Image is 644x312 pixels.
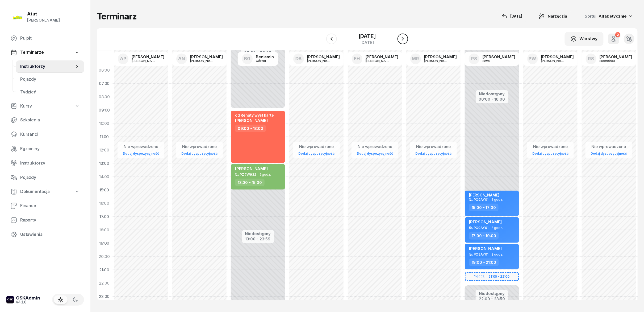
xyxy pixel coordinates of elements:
[6,171,84,184] a: Pojazdy
[235,166,268,171] span: [PERSON_NAME]
[190,55,223,59] div: [PERSON_NAME]
[541,55,574,59] div: [PERSON_NAME]
[190,59,216,63] div: [PERSON_NAME]
[355,143,395,150] div: Nie wprowadzono
[479,295,505,301] div: 22:00 - 23:59
[492,198,503,202] span: 2 godz.
[523,52,578,66] a: PW[PERSON_NAME][PERSON_NAME]
[132,55,164,59] div: [PERSON_NAME]
[474,198,488,201] div: PO9AY01
[483,55,515,59] div: [PERSON_NAME]
[348,52,403,66] a: FH[PERSON_NAME][PERSON_NAME]
[97,143,112,157] div: 12:00
[97,117,112,130] div: 10:00
[178,56,185,61] span: AN
[359,40,376,44] div: [DATE]
[589,142,629,158] button: Nie wprowadzonoDodaj dyspozycyjność
[6,157,84,170] a: Instruktorzy
[20,188,50,195] span: Dokumentacja
[479,96,505,101] div: 00:00 - 16:00
[465,52,520,66] a: PS[PERSON_NAME]Siwa
[245,236,271,241] div: 13:00 - 23:59
[585,13,598,20] span: Sortuj
[6,228,84,241] a: Ustawienia
[97,170,112,183] div: 14:00
[541,59,567,63] div: [PERSON_NAME]
[245,231,271,242] button: Niedostępny13:00 - 23:59
[471,56,477,61] span: PS
[413,150,454,157] a: Dodaj dyspozycyjność
[469,246,502,251] span: [PERSON_NAME]
[238,52,278,66] a: BGBeniaminGórski
[296,142,337,158] button: Nie wprowadzonoDodaj dyspozycyjność
[469,204,499,211] div: 15:00 - 17:00
[97,11,137,21] h1: Terminarz
[530,143,571,150] div: Nie wprowadzono
[97,90,112,104] div: 08:00
[529,56,536,61] span: PW
[474,253,488,256] div: PO9AY01
[366,59,391,63] div: [PERSON_NAME]
[412,56,419,61] span: MR
[235,125,266,132] div: 09:00 - 13:00
[97,130,112,143] div: 11:00
[16,73,84,86] a: Pojazdy
[589,150,629,157] a: Dodaj dyspozycyjność
[530,150,571,157] a: Dodaj dyspozycyjność
[600,59,625,63] div: Słomińska
[534,11,572,22] button: Narzędzia
[469,258,499,266] div: 19:00 - 21:00
[295,56,302,61] span: DB
[20,63,74,70] span: Instruktorzy
[120,56,126,61] span: AP
[97,237,112,250] div: 19:00
[469,232,499,240] div: 17:00 - 19:00
[27,12,60,16] div: Atut
[483,59,508,63] div: Siwa
[20,49,44,56] span: Terminarze
[582,52,637,66] a: RS[PERSON_NAME]Słomińska
[179,150,220,157] a: Dodaj dyspozycyjność
[97,197,112,210] div: 16:00
[530,142,571,158] button: Nie wprowadzonoDodaj dyspozycyjność
[114,52,169,66] a: AP[PERSON_NAME][PERSON_NAME]
[588,56,594,61] span: RS
[296,150,337,157] a: Dodaj dyspozycyjność
[502,13,522,19] div: [DATE]
[20,103,32,110] span: Kursy
[469,193,499,197] div: [PERSON_NAME]
[307,55,340,59] div: [PERSON_NAME]
[469,219,502,224] span: [PERSON_NAME]
[492,253,503,256] span: 2 godz.
[97,157,112,170] div: 13:00
[121,150,161,157] a: Dodaj dyspozycyjność
[16,60,84,73] a: Instruktorzy
[245,232,271,236] div: Niedostępny
[599,14,627,19] span: Alfabetycznie
[97,277,112,290] div: 22:00
[307,59,333,63] div: [PERSON_NAME]
[479,91,505,102] button: Niedostępny00:00 - 16:00
[235,113,274,117] div: od Renaty wyst karte
[571,35,598,42] div: Warstwy
[97,77,112,90] div: 07:00
[20,145,80,152] span: Egzaminy
[600,55,632,59] div: [PERSON_NAME]
[6,128,84,141] a: Kursanci
[27,17,60,24] div: [PERSON_NAME]
[289,52,344,66] a: DB[PERSON_NAME][PERSON_NAME]
[474,226,488,229] div: PO9AY01
[6,142,84,155] a: Egzaminy
[6,296,14,303] img: logo-xs-dark@2x.png
[235,179,265,186] div: 13:00 - 15:00
[6,186,84,198] a: Dokumentacja
[260,173,271,176] span: 2 godz.
[579,11,638,22] button: Sortuj Alfabetycznie
[589,143,629,150] div: Nie wprowadzono
[256,55,274,59] div: Beniamin
[565,32,604,46] button: Warstwy
[20,35,80,42] span: Pulpit
[492,226,503,230] span: 2 godz.
[97,290,112,303] div: 23:00
[6,46,84,59] a: Terminarze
